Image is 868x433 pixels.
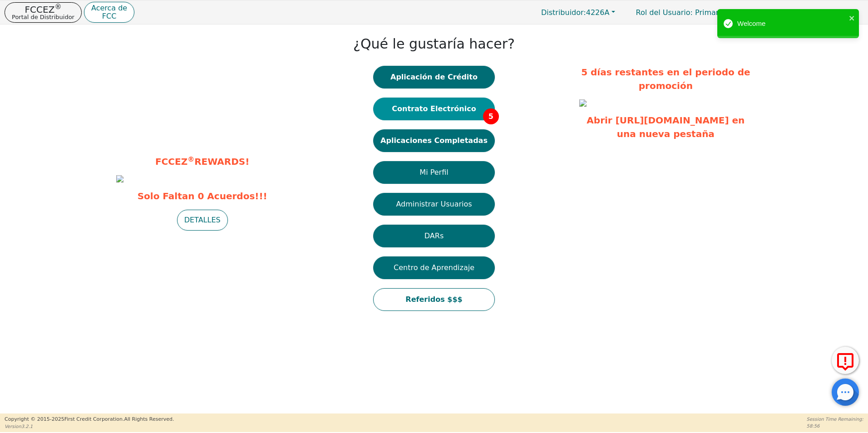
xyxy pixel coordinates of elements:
p: FCC [91,13,127,20]
p: Acerca de [91,5,127,12]
img: 84467352-546a-46ce-adcc-329d23f1932d [116,175,123,182]
button: Aplicación de Crédito [373,66,495,89]
button: DARs [373,225,495,247]
span: Rol del Usuario : [636,8,693,17]
p: FCCEZ [12,5,74,14]
a: Rol del Usuario: Primario [627,4,735,21]
h1: ¿Qué le gustaría hacer? [353,36,515,52]
p: 58:56 [807,423,863,429]
p: Copyright © 2015- 2025 First Credit Corporation. [5,416,174,423]
span: Solo Faltan 0 Acuerdos!!! [116,189,289,203]
button: Distribuidor:4226A [532,5,625,20]
p: 5 días restantes en el periodo de promoción [579,65,752,93]
span: All Rights Reserved. [124,416,174,422]
button: Acerca deFCC [84,2,134,23]
button: 4226A:Millerlandy Cifuentes [737,5,863,20]
sup: ® [54,3,61,11]
sup: ® [187,155,194,163]
div: Welcome [737,19,846,29]
span: Distribuidor: [541,8,586,17]
button: Referidos $$$ [373,288,495,311]
button: FCCEZ®Portal de Distribuidor [5,2,82,23]
button: Mi Perfil [373,161,495,184]
p: Primario [627,4,735,21]
p: Session Time Remaining: [807,416,863,423]
button: close [849,13,855,23]
button: DETALLES [177,210,228,231]
span: 5 [483,108,499,124]
button: Aplicaciones Completadas [373,129,495,152]
a: Abrir [URL][DOMAIN_NAME] en una nueva pestaña [587,115,745,139]
button: Administrar Usuarios [373,193,495,216]
button: Reportar Error a FCC [832,347,859,374]
p: Portal de Distribuidor [12,14,74,20]
button: Centro de Aprendizaje [373,256,495,279]
button: Contrato Electrónico5 [373,98,495,120]
img: 1479ed1b-7ce7-4659-9620-b8eef9b1d6bd [579,99,587,107]
p: Version 3.2.1 [5,423,174,430]
p: FCCEZ REWARDS! [116,155,289,168]
span: 4226A [541,8,609,17]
